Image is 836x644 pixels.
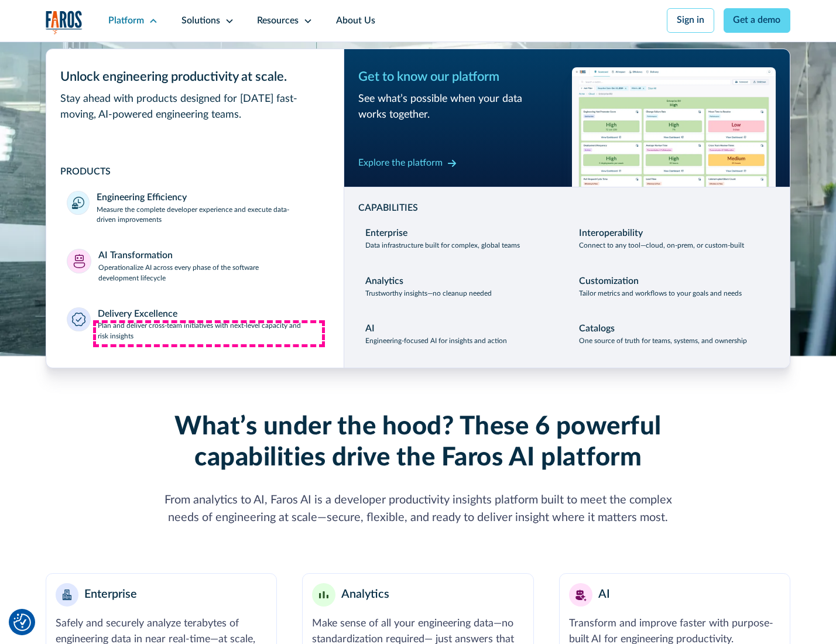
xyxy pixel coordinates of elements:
[98,263,323,284] p: Operationalize AI across every phase of the software development lifecycle
[365,227,407,241] div: Enterprise
[46,42,791,368] nav: Platform
[365,275,403,289] div: Analytics
[572,316,776,354] a: CatalogsOne source of truth for teams, systems, and ownership
[98,307,177,321] div: Delivery Excellence
[98,249,173,263] div: AI Transformation
[358,268,563,306] a: AnalyticsTrustworthy insights—no cleanup needed
[572,268,776,306] a: CustomizationTailor metrics and workflows to your goals and needs
[150,412,686,473] h2: What’s under the hood? These 6 powerful capabilities drive the Faros AI platform
[13,614,31,631] button: Cookie Settings
[358,67,563,87] div: Get to know our platform
[365,241,520,251] p: Data infrastructure built for complex, global teams
[571,585,590,604] img: AI robot or assistant icon
[358,156,443,170] div: Explore the platform
[84,586,137,604] div: Enterprise
[365,289,492,299] p: Trustworthy insights—no cleanup needed
[365,322,375,336] div: AI
[724,8,791,33] a: Get a demo
[98,321,323,342] p: Plan and deliver cross-team initiatives with next-level capacity and risk insights
[60,67,330,87] div: Unlock engineering productivity at scale.
[46,11,83,35] img: Logo of the analytics and reporting company Faros.
[358,220,563,258] a: EnterpriseData infrastructure built for complex, global teams
[358,154,457,173] a: Explore the platform
[97,205,323,226] p: Measure the complete developer experience and execute data-driven improvements
[579,241,744,251] p: Connect to any tool—cloud, on-prem, or custom-built
[60,242,330,291] a: AI TransformationOperationalize AI across every phase of the software development lifecycle
[60,184,330,233] a: Engineering EfficiencyMeasure the complete developer experience and execute data-driven improvements
[60,300,330,350] a: Delivery ExcellencePlan and deliver cross-team initiatives with next-level capacity and risk insi...
[97,191,187,205] div: Engineering Efficiency
[358,316,563,354] a: AIEngineering-focused AI for insights and action
[60,91,330,123] div: Stay ahead with products designed for [DATE] fast-moving, AI-powered engineering teams.
[341,586,389,604] div: Analytics
[365,336,507,347] p: Engineering-focused AI for insights and action
[598,586,610,604] div: AI
[319,591,328,599] img: Minimalist bar chart analytics icon
[108,14,144,28] div: Platform
[579,336,747,347] p: One source of truth for teams, systems, and ownership
[579,227,643,241] div: Interoperability
[579,322,615,336] div: Catalogs
[63,590,72,600] img: Enterprise building blocks or structure icon
[579,275,639,289] div: Customization
[60,165,330,179] div: PRODUCTS
[181,14,220,28] div: Solutions
[358,91,563,123] div: See what’s possible when your data works together.
[572,67,776,186] img: Workflow productivity trends heatmap chart
[572,220,776,258] a: InteroperabilityConnect to any tool—cloud, on-prem, or custom-built
[13,614,31,631] img: Revisit consent button
[257,14,299,28] div: Resources
[667,8,714,33] a: Sign in
[150,492,686,527] div: From analytics to AI, Faros AI is a developer productivity insights platform built to meet the co...
[358,201,776,215] div: CAPABILITIES
[579,289,742,299] p: Tailor metrics and workflows to your goals and needs
[46,11,83,35] a: home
